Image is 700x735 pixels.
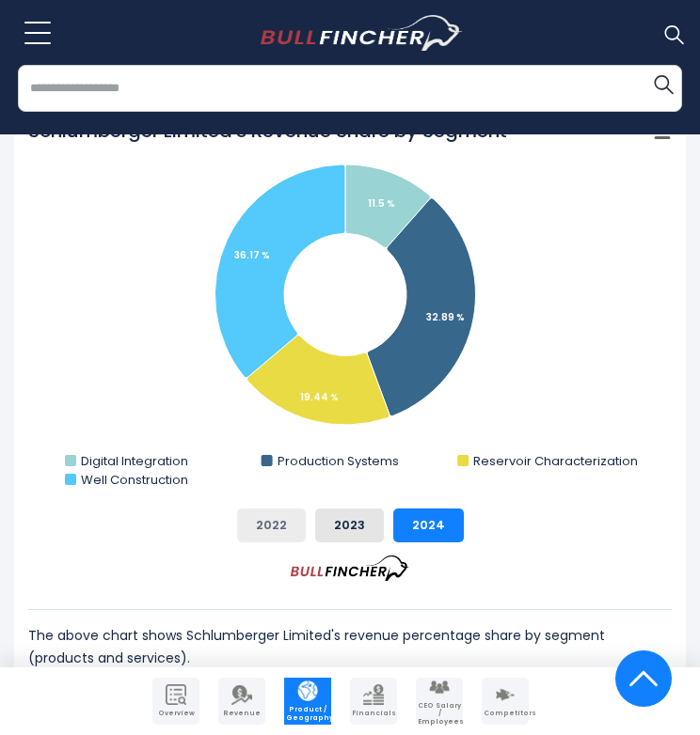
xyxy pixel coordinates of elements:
[220,710,263,717] span: Revenue
[352,710,395,717] span: Financials
[28,117,672,493] svg: Schlumberger Limited's Revenue Share by Segment
[315,508,384,542] button: 2023
[28,624,672,669] p: The above chart shows Schlumberger Limited's revenue percentage share by segment (products and se...
[416,678,463,725] a: Company Employees
[154,710,198,717] span: Overview
[484,710,527,717] span: Competitors
[261,15,463,51] img: bullfincher logo
[473,452,638,470] text: Reservoir Characterization
[284,678,331,725] a: Company Product/Geography
[368,196,395,211] tspan: 11.5 %
[218,678,265,725] a: Company Revenue
[300,390,339,404] tspan: 19.44 %
[286,706,329,722] span: Product / Geography
[81,471,188,489] text: Well Construction
[237,508,306,542] button: 2022
[81,452,188,470] text: Digital Integration
[644,65,682,102] button: Search
[234,248,270,262] tspan: 36.17 %
[152,678,199,725] a: Company Overview
[482,678,529,725] a: Company Competitors
[261,15,463,51] a: Go to homepage
[393,508,464,542] button: 2024
[426,310,465,324] tspan: 32.89 %
[350,678,397,725] a: Company Financials
[278,452,399,470] text: Production Systems
[418,702,461,726] span: CEO Salary / Employees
